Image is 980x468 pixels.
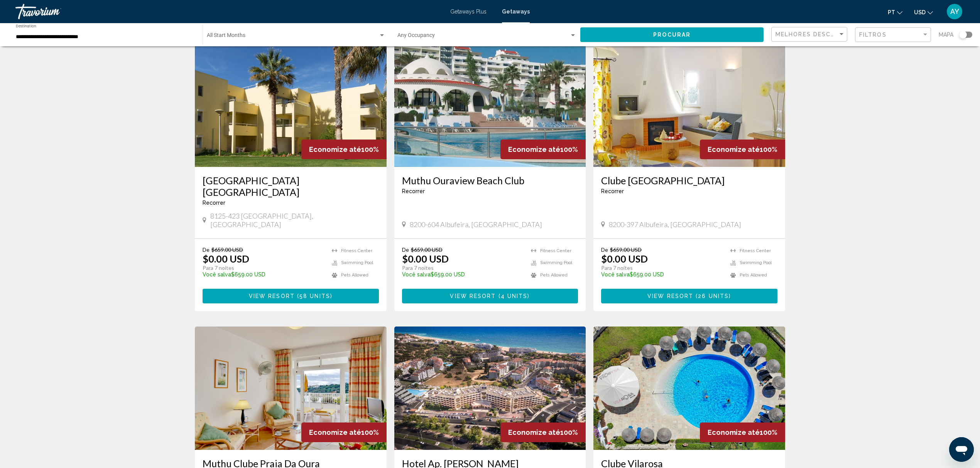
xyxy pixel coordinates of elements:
p: $659.00 USD [203,271,324,278]
span: Recorrer [402,188,425,194]
p: $659.00 USD [402,271,524,278]
span: pt [888,9,895,15]
span: 8200-397 Albufeira, [GEOGRAPHIC_DATA] [609,220,741,229]
span: 26 units [698,293,729,300]
div: 100% [301,423,387,442]
a: [GEOGRAPHIC_DATA] [GEOGRAPHIC_DATA] [203,175,379,198]
span: Filtros [859,32,887,38]
span: Recorrer [601,188,624,194]
span: Economize até [309,145,361,153]
div: 100% [700,140,785,159]
span: Fitness Center [341,248,372,253]
span: De [402,246,409,253]
p: $0.00 USD [402,253,449,264]
a: Clube [GEOGRAPHIC_DATA] [601,175,777,186]
span: ( ) [295,293,333,300]
span: De [203,246,210,253]
img: 1145E01X.jpg [195,44,387,167]
button: Procurar [580,27,764,42]
span: Você salva [402,271,431,278]
span: USD [914,9,926,15]
span: De [601,246,608,253]
img: 2734I01X.jpg [195,327,387,450]
div: 100% [301,140,387,159]
span: Swimming Pool [740,260,772,265]
span: $659.00 USD [411,246,443,253]
span: View Resort [647,293,693,300]
button: View Resort(58 units) [203,289,379,303]
span: Swimming Pool [341,260,373,265]
span: View Resort [450,293,496,300]
span: View Resort [249,293,295,300]
span: Procurar [653,32,691,38]
span: 58 units [299,293,330,300]
span: Fitness Center [540,248,571,253]
img: 2414I01L.jpg [593,44,785,167]
button: User Menu [945,3,965,20]
div: 100% [700,423,785,442]
mat-select: Sort by [776,31,845,38]
span: Swimming Pool [540,260,572,265]
a: Getaways Plus [450,8,487,15]
button: Change language [888,7,902,18]
span: Pets Allowed [740,273,767,278]
span: Economize até [508,428,560,436]
span: Recorrer [203,200,225,206]
a: Travorium [15,4,443,19]
div: 100% [500,140,586,159]
p: Para 7 noites [601,264,723,271]
p: $0.00 USD [601,253,648,264]
span: 8125-423 [GEOGRAPHIC_DATA], [GEOGRAPHIC_DATA] [210,212,379,229]
span: Pets Allowed [341,273,368,278]
span: Economize até [708,145,760,153]
span: ( ) [693,293,731,300]
span: Mapa [939,29,953,40]
button: View Resort(4 units) [402,289,578,303]
span: $659.00 USD [211,246,243,253]
a: Muthu Ouraview Beach Club [402,175,578,186]
p: $0.00 USD [203,253,249,264]
span: 8200-604 Albufeira, [GEOGRAPHIC_DATA] [410,220,542,229]
a: Getaways [502,8,530,15]
span: $659.00 USD [610,246,642,253]
span: ( ) [496,293,530,300]
span: AY [950,8,959,15]
img: 2090E01X.jpg [394,327,586,450]
span: Economize até [508,145,560,153]
img: 1441E01L.jpg [394,44,586,167]
span: Economize até [309,428,361,436]
button: View Resort(26 units) [601,289,777,303]
span: 4 units [501,293,528,300]
p: Para 7 noites [203,264,324,271]
span: Pets Allowed [540,273,568,278]
div: 100% [500,423,586,442]
p: $659.00 USD [601,271,723,278]
span: Economize até [708,428,760,436]
button: Filter [855,27,931,43]
iframe: Botão para abrir a janela de mensagens [949,437,974,462]
span: Você salva [203,271,231,278]
p: Para 7 noites [402,264,524,271]
img: 1558O01X.jpg [593,327,785,450]
button: Change currency [914,7,933,18]
span: Melhores descontos [776,31,855,37]
span: Você salva [601,271,630,278]
span: Fitness Center [740,248,771,253]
